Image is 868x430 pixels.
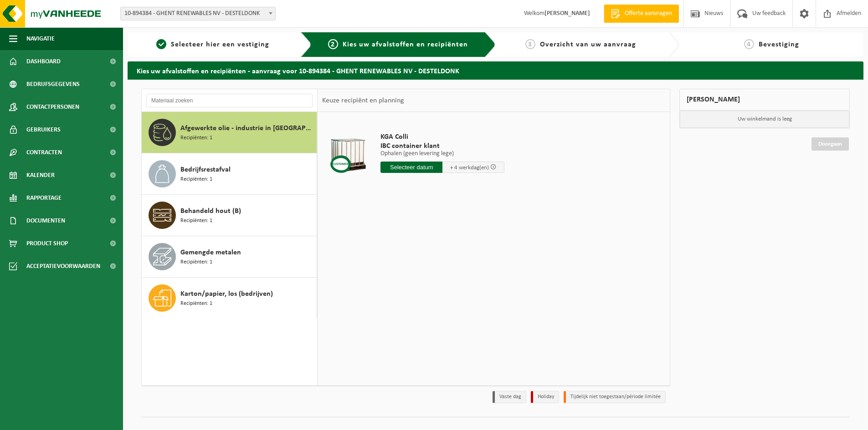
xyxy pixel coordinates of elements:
li: Vaste dag [493,391,526,403]
p: Uw winkelmand is leeg [680,111,849,128]
span: + 4 werkdag(en) [450,165,489,171]
span: 3 [525,39,535,49]
p: Ophalen (geen levering lege) [380,151,504,157]
span: Kies uw afvalstoffen en recipiënten [343,41,468,48]
span: Product Shop [26,232,68,255]
li: Tijdelijk niet toegestaan/période limitée [564,391,666,403]
input: Materiaal zoeken [146,94,313,107]
span: Contactpersonen [26,96,79,118]
span: Gebruikers [26,118,61,141]
span: Bedrijfsrestafval [180,164,231,175]
input: Selecteer datum [380,162,442,173]
span: Behandeld hout (B) [180,206,241,217]
span: Rapportage [26,187,62,209]
span: 10-894384 - GHENT RENEWABLES NV - DESTELDONK [120,7,276,20]
a: Doorgaan [812,137,849,151]
span: Acceptatievoorwaarden [26,255,100,278]
span: IBC container klant [380,142,504,151]
span: Bedrijfsgegevens [26,73,80,96]
div: [PERSON_NAME] [679,89,850,111]
a: Offerte aanvragen [604,5,679,23]
span: Offerte aanvragen [622,9,674,18]
span: Afgewerkte olie - industrie in [GEOGRAPHIC_DATA] [180,123,314,134]
h2: Kies uw afvalstoffen en recipiënten - aanvraag voor 10-894384 - GHENT RENEWABLES NV - DESTELDONK [128,61,863,79]
span: 10-894384 - GHENT RENEWABLES NV - DESTELDONK [121,7,275,20]
button: Behandeld hout (B) Recipiënten: 1 [142,195,317,236]
span: Recipiënten: 1 [180,217,212,225]
strong: [PERSON_NAME] [544,10,590,17]
button: Bedrijfsrestafval Recipiënten: 1 [142,153,317,195]
button: Karton/papier, los (bedrijven) Recipiënten: 1 [142,278,317,319]
div: Keuze recipiënt en planning [318,89,409,112]
span: Recipiënten: 1 [180,134,212,142]
button: Afgewerkte olie - industrie in [GEOGRAPHIC_DATA] Recipiënten: 1 [142,112,317,153]
span: Bevestiging [759,41,799,48]
span: Recipiënten: 1 [180,299,212,308]
button: Gemengde metalen Recipiënten: 1 [142,236,317,278]
span: Recipiënten: 1 [180,175,212,184]
span: Gemengde metalen [180,247,241,258]
a: 1Selecteer hier een vestiging [132,39,293,50]
span: Documenten [26,209,65,232]
span: Karton/papier, los (bedrijven) [180,288,273,299]
span: Dashboard [26,50,61,73]
span: Kalender [26,164,55,187]
span: Overzicht van uw aanvraag [540,41,636,48]
span: 4 [744,39,754,49]
span: Navigatie [26,27,55,50]
span: 1 [156,39,166,49]
span: Recipiënten: 1 [180,258,212,267]
li: Holiday [531,391,559,403]
span: 2 [328,39,338,49]
iframe: chat widget [5,410,152,430]
span: KGA Colli [380,132,504,142]
span: Contracten [26,141,62,164]
span: Selecteer hier een vestiging [171,41,269,48]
